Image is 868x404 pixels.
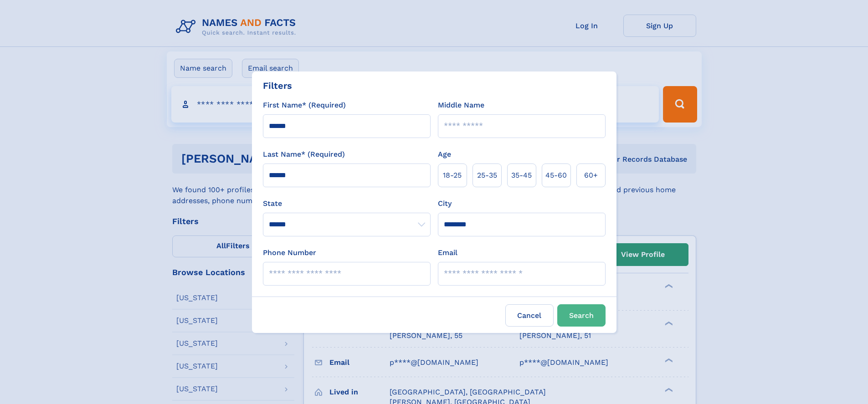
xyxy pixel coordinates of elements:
label: Middle Name [438,100,484,111]
label: State [263,198,431,209]
div: Filters [263,79,292,92]
span: 45‑60 [545,170,567,181]
span: 25‑35 [477,170,497,181]
label: Last Name* (Required) [263,149,345,160]
label: City [438,198,452,209]
span: 18‑25 [443,170,462,181]
label: Cancel [505,304,554,327]
span: 60+ [584,170,598,181]
label: Age [438,149,451,160]
button: Search [557,304,606,327]
span: 35‑45 [511,170,532,181]
label: Phone Number [263,247,316,258]
label: First Name* (Required) [263,100,346,111]
label: Email [438,247,457,258]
